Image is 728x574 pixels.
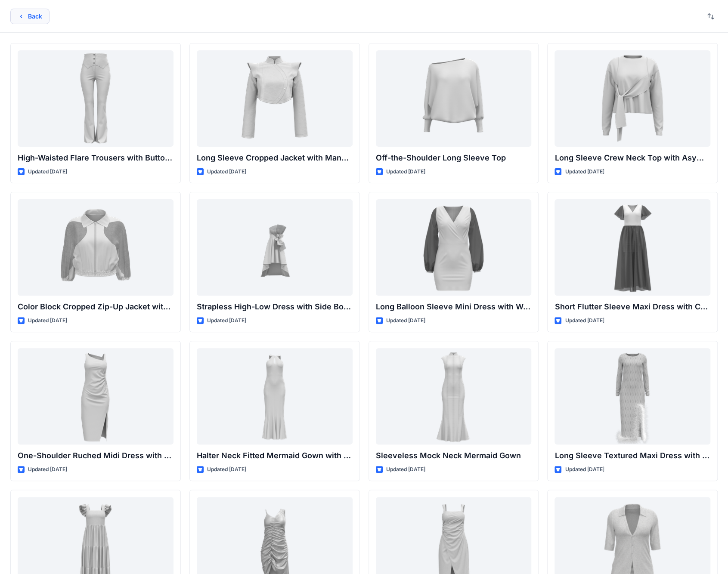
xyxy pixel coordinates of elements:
a: Strapless High-Low Dress with Side Bow Detail [197,199,353,296]
a: Long Sleeve Textured Maxi Dress with Feather Hem [555,348,710,444]
p: Long Sleeve Textured Maxi Dress with Feather Hem [555,450,710,462]
button: Back [10,9,50,24]
a: Short Flutter Sleeve Maxi Dress with Contrast Bodice and Sheer Overlay [555,199,710,296]
p: Updated [DATE] [386,465,425,474]
p: Updated [DATE] [28,167,67,176]
p: High-Waisted Flare Trousers with Button Detail [18,152,173,164]
a: High-Waisted Flare Trousers with Button Detail [18,50,173,147]
a: Off-the-Shoulder Long Sleeve Top [376,50,532,147]
p: Long Balloon Sleeve Mini Dress with Wrap Bodice [376,301,532,313]
p: Updated [DATE] [565,465,604,474]
p: Updated [DATE] [386,167,425,176]
p: Sleeveless Mock Neck Mermaid Gown [376,450,532,462]
p: Off-the-Shoulder Long Sleeve Top [376,152,532,164]
p: Halter Neck Fitted Mermaid Gown with Keyhole Detail [197,450,353,462]
p: Long Sleeve Crew Neck Top with Asymmetrical Tie Detail [555,152,710,164]
p: Updated [DATE] [28,465,67,474]
p: Updated [DATE] [207,465,246,474]
p: One-Shoulder Ruched Midi Dress with Slit [18,450,173,462]
a: Halter Neck Fitted Mermaid Gown with Keyhole Detail [197,348,353,444]
a: Color Block Cropped Zip-Up Jacket with Sheer Sleeves [18,199,173,296]
p: Strapless High-Low Dress with Side Bow Detail [197,301,353,313]
a: Sleeveless Mock Neck Mermaid Gown [376,348,532,444]
p: Color Block Cropped Zip-Up Jacket with Sheer Sleeves [18,301,173,313]
p: Updated [DATE] [207,316,246,325]
a: Long Sleeve Crew Neck Top with Asymmetrical Tie Detail [555,50,710,147]
p: Updated [DATE] [28,316,67,325]
a: Long Balloon Sleeve Mini Dress with Wrap Bodice [376,199,532,296]
a: One-Shoulder Ruched Midi Dress with Slit [18,348,173,444]
a: Long Sleeve Cropped Jacket with Mandarin Collar and Shoulder Detail [197,50,353,147]
p: Updated [DATE] [386,316,425,325]
p: Updated [DATE] [565,316,604,325]
p: Short Flutter Sleeve Maxi Dress with Contrast [PERSON_NAME] and [PERSON_NAME] [555,301,710,313]
p: Updated [DATE] [207,167,246,176]
p: Updated [DATE] [565,167,604,176]
p: Long Sleeve Cropped Jacket with Mandarin Collar and Shoulder Detail [197,152,353,164]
